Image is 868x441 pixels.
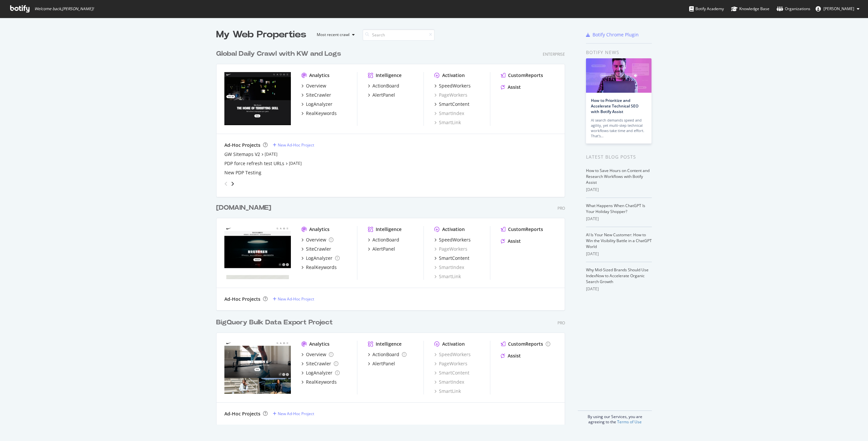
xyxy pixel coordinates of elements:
[557,205,565,211] div: Pro
[586,251,652,257] div: [DATE]
[372,246,395,252] div: AlertPanel
[222,179,230,189] div: angle-left
[823,6,854,11] span: Juan Batres
[442,341,465,347] div: Activation
[434,264,464,271] div: SmartIndex
[216,318,333,327] div: BigQuery Bulk Data Export Project
[593,31,639,38] div: Botify Chrome Plugin
[216,28,306,41] div: My Web Properties
[508,238,521,244] div: Assist
[508,72,543,79] div: CustomReports
[278,142,314,148] div: New Ad-Hoc Project
[301,92,331,98] a: SiteCrawler
[301,255,340,261] a: LogAnalyzer
[301,264,337,271] a: RealKeywords
[34,6,94,11] span: Welcome back, [PERSON_NAME] !
[586,58,651,93] img: How to Prioritize and Accelerate Technical SEO with Botify Assist
[317,33,349,37] div: Most recent crawl
[301,110,337,117] a: RealKeywords
[224,142,260,148] div: Ad-Hoc Projects
[368,92,395,98] a: AlertPanel
[301,83,326,89] a: Overview
[216,203,271,213] div: [DOMAIN_NAME]
[224,160,284,167] a: PDP force refresh test URLs
[434,83,471,89] a: SpeedWorkers
[586,216,652,222] div: [DATE]
[224,169,261,176] div: New PDP Testing
[368,237,399,243] a: ActionBoard
[224,341,291,394] img: nikesecondary.com
[306,92,331,98] div: SiteCrawler
[306,370,332,376] div: LogAnalyzer
[368,351,406,358] a: ActionBoard
[434,388,461,394] div: SmartLink
[434,379,464,385] a: SmartIndex
[591,98,638,114] a: How to Prioritize and Accelerate Technical SEO with Botify Assist
[309,72,330,79] div: Analytics
[368,83,399,89] a: ActionBoard
[372,83,399,89] div: ActionBoard
[309,226,330,233] div: Analytics
[216,49,341,59] div: Global Daily Crawl with KW and Logs
[265,151,277,157] a: [DATE]
[439,255,469,261] div: SmartContent
[731,6,769,12] div: Knowledge Base
[301,237,333,243] a: Overview
[586,267,649,284] a: Why Mid-Sized Brands Should Use IndexNow to Accelerate Organic Search Growth
[434,101,469,107] a: SmartContent
[306,237,326,243] div: Overview
[301,379,337,385] a: RealKeywords
[306,360,331,367] div: SiteCrawler
[442,72,465,79] div: Activation
[434,92,467,98] a: PageWorkers
[434,237,471,243] a: SpeedWorkers
[501,353,521,359] a: Assist
[363,29,435,41] input: Search
[508,226,543,233] div: CustomReports
[501,238,521,244] a: Assist
[301,101,332,107] a: LogAnalyzer
[501,226,543,233] a: CustomReports
[434,370,469,376] a: SmartContent
[273,296,314,302] a: New Ad-Hoc Project
[309,341,330,347] div: Analytics
[586,232,652,249] a: AI Is Your New Customer: How to Win the Visibility Battle in a ChatGPT World
[434,360,467,367] a: PageWorkers
[376,72,402,79] div: Intelligence
[777,6,810,12] div: Organizations
[434,273,461,280] a: SmartLink
[230,181,235,187] div: angle-right
[376,226,402,233] div: Intelligence
[216,49,344,59] a: Global Daily Crawl with KW and Logs
[278,411,314,416] div: New Ad-Hoc Project
[306,264,337,271] div: RealKeywords
[224,151,260,158] a: GW Sitemaps V2
[216,203,274,213] a: [DOMAIN_NAME]
[586,286,652,292] div: [DATE]
[434,110,464,117] a: SmartIndex
[301,370,340,376] a: LogAnalyzer
[372,237,399,243] div: ActionBoard
[306,110,337,117] div: RealKeywords
[586,153,652,161] div: Latest Blog Posts
[501,72,543,79] a: CustomReports
[586,168,650,185] a: How to Save Hours on Content and Research Workflows with Botify Assist
[578,411,652,425] div: By using our Services, you are agreeing to the
[586,49,652,56] div: Botify news
[301,351,333,358] a: Overview
[376,341,402,347] div: Intelligence
[311,29,357,40] button: Most recent crawl
[278,296,314,302] div: New Ad-Hoc Project
[301,246,331,252] a: SiteCrawler
[434,119,461,126] div: SmartLink
[224,226,291,279] img: nike.com.cn
[216,318,335,327] a: BigQuery Bulk Data Export Project
[557,320,565,326] div: Pro
[306,379,337,385] div: RealKeywords
[501,341,550,347] a: CustomReports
